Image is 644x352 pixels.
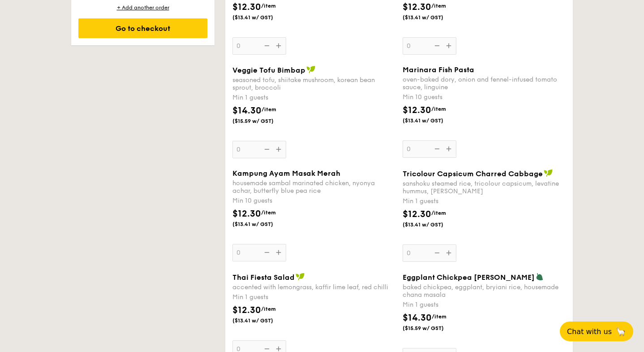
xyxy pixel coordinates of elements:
span: ($13.41 w/ GST) [403,221,464,228]
span: $12.30 [232,305,261,316]
img: icon-vegetarian.fe4039eb.svg [536,273,544,281]
span: $12.30 [403,209,431,220]
span: Kampung Ayam Masak Merah [232,169,340,178]
span: Thai Fiesta Salad [232,273,295,282]
div: Min 10 guests [232,196,395,205]
div: seasoned tofu, shiitake mushroom, korean bean sprout, broccoli [232,76,395,91]
span: Chat with us [567,327,612,336]
span: ($13.41 w/ GST) [232,14,293,21]
div: Min 1 guests [232,93,395,102]
span: ($13.41 w/ GST) [403,14,464,21]
span: $12.30 [403,105,431,116]
img: icon-vegan.f8ff3823.svg [544,169,553,177]
span: /item [261,209,276,216]
span: /item [431,210,446,216]
div: accented with lemongrass, kaffir lime leaf, red chilli [232,283,395,291]
span: $14.30 [232,105,262,116]
div: baked chickpea, eggplant, bryiani rice, housemade chana masala [403,283,566,299]
span: /item [261,306,276,312]
span: $14.30 [403,313,432,323]
div: Min 1 guests [403,300,566,309]
div: Min 1 guests [232,293,395,302]
span: /item [261,3,276,9]
span: ($15.59 w/ GST) [403,325,464,332]
img: icon-vegan.f8ff3823.svg [296,273,305,281]
div: Go to checkout [78,18,207,38]
div: + Add another order [78,4,207,11]
span: /item [431,106,446,112]
span: 🦙 [615,326,626,337]
span: ($13.41 w/ GST) [403,117,464,124]
div: sanshoku steamed rice, tricolour capsicum, levatine hummus, [PERSON_NAME] [403,180,566,195]
span: Eggplant Chickpea [PERSON_NAME] [403,273,535,282]
span: /item [432,313,447,320]
span: Veggie Tofu Bimbap [232,66,305,74]
span: /item [431,3,446,9]
span: $12.30 [403,2,431,13]
div: Min 1 guests [403,197,566,206]
span: ($13.41 w/ GST) [232,221,293,228]
span: /item [262,106,276,113]
span: Marinara Fish Pasta [403,65,474,74]
span: $12.30 [232,2,261,13]
span: $12.30 [232,209,261,219]
div: housemade sambal marinated chicken, nyonya achar, butterfly blue pea rice [232,179,395,195]
span: Tricolour Capsicum Charred Cabbage [403,169,543,178]
span: ($15.59 w/ GST) [232,117,293,125]
div: Min 10 guests [403,93,566,102]
button: Chat with us🦙 [560,322,633,341]
div: oven-baked dory, onion and fennel-infused tomato sauce, linguine [403,76,566,91]
span: ($13.41 w/ GST) [232,317,293,324]
img: icon-vegan.f8ff3823.svg [306,65,315,74]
